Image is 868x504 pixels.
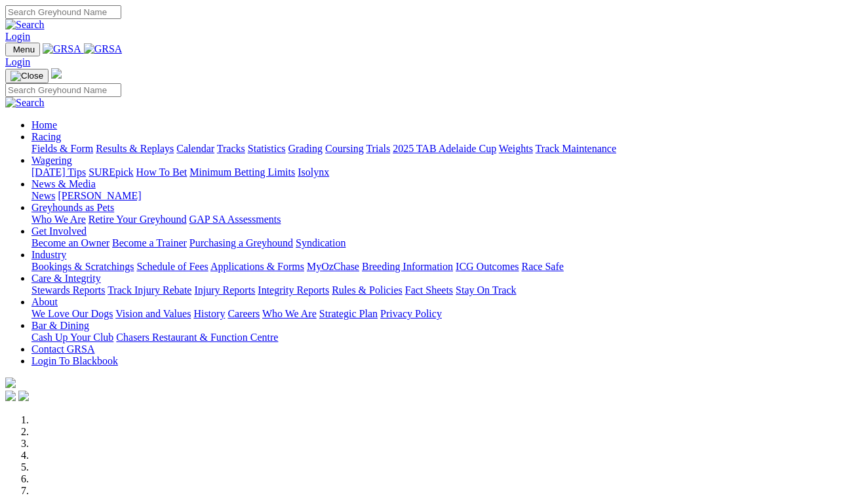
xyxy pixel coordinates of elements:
div: Racing [31,143,863,155]
a: News [31,190,55,201]
a: 2025 TAB Adelaide Cup [393,143,496,154]
a: Rules & Policies [332,284,403,296]
input: Search [5,5,121,19]
a: Strategic Plan [319,308,378,319]
a: Who We Are [31,214,86,225]
a: Wagering [31,155,72,166]
a: We Love Our Dogs [31,308,113,319]
a: Industry [31,249,66,260]
a: SUREpick [89,166,133,178]
a: Stewards Reports [31,284,105,296]
a: Isolynx [298,166,329,178]
a: Trials [366,143,390,154]
a: Schedule of Fees [136,261,208,272]
a: Results & Replays [96,143,174,154]
img: GRSA [84,43,123,55]
a: Cash Up Your Club [31,332,113,343]
a: Calendar [176,143,214,154]
a: Grading [288,143,323,154]
a: Purchasing a Greyhound [189,237,293,248]
a: Syndication [296,237,345,248]
a: Greyhounds as Pets [31,202,114,213]
a: ICG Outcomes [456,261,519,272]
a: Retire Your Greyhound [89,214,187,225]
a: Fact Sheets [405,284,453,296]
a: Applications & Forms [210,261,304,272]
a: Privacy Policy [380,308,442,319]
img: logo-grsa-white.png [5,378,16,388]
div: About [31,308,863,320]
img: twitter.svg [18,391,29,401]
a: [PERSON_NAME] [58,190,141,201]
a: About [31,296,58,307]
a: Racing [31,131,61,142]
a: History [193,308,225,319]
a: [DATE] Tips [31,166,86,178]
img: Search [5,19,45,31]
a: Track Injury Rebate [108,284,191,296]
a: Vision and Values [115,308,191,319]
a: MyOzChase [307,261,359,272]
img: GRSA [43,43,81,55]
a: Statistics [248,143,286,154]
img: Close [10,71,43,81]
a: Contact GRSA [31,343,94,355]
div: Industry [31,261,863,273]
div: Greyhounds as Pets [31,214,863,225]
a: Bar & Dining [31,320,89,331]
a: Login [5,56,30,68]
a: Login [5,31,30,42]
a: Integrity Reports [258,284,329,296]
a: Bookings & Scratchings [31,261,134,272]
div: Get Involved [31,237,863,249]
a: Get Involved [31,225,87,237]
a: Tracks [217,143,245,154]
a: GAP SA Assessments [189,214,281,225]
a: Chasers Restaurant & Function Centre [116,332,278,343]
a: Fields & Form [31,143,93,154]
input: Search [5,83,121,97]
a: Care & Integrity [31,273,101,284]
a: Login To Blackbook [31,355,118,366]
a: Coursing [325,143,364,154]
a: News & Media [31,178,96,189]
button: Toggle navigation [5,69,49,83]
a: Become an Owner [31,237,109,248]
a: Stay On Track [456,284,516,296]
div: News & Media [31,190,863,202]
div: Care & Integrity [31,284,863,296]
a: Who We Are [262,308,317,319]
a: Home [31,119,57,130]
div: Bar & Dining [31,332,863,343]
a: Track Maintenance [536,143,616,154]
a: Careers [227,308,260,319]
a: Injury Reports [194,284,255,296]
a: Minimum Betting Limits [189,166,295,178]
img: facebook.svg [5,391,16,401]
a: Weights [499,143,533,154]
a: Breeding Information [362,261,453,272]
a: How To Bet [136,166,187,178]
span: Menu [13,45,35,54]
a: Become a Trainer [112,237,187,248]
div: Wagering [31,166,863,178]
a: Race Safe [521,261,563,272]
img: Search [5,97,45,109]
img: logo-grsa-white.png [51,68,62,79]
button: Toggle navigation [5,43,40,56]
